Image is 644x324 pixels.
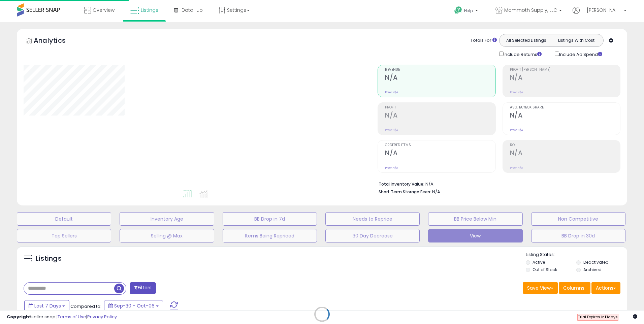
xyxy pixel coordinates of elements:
button: Top Sellers [17,229,111,242]
span: Ordered Items [385,143,495,147]
button: Inventory Age [120,212,214,226]
span: Avg. Buybox Share [510,106,620,109]
button: Items Being Repriced [223,229,317,242]
button: BB Drop in 30d [531,229,625,242]
span: Help [464,8,473,13]
button: All Selected Listings [501,36,551,45]
button: Listings With Cost [551,36,601,45]
small: Prev: N/A [510,90,523,94]
button: Selling @ Max [120,229,214,242]
button: Needs to Reprice [325,212,420,226]
button: Default [17,212,111,226]
a: Hi [PERSON_NAME] [573,7,626,22]
span: Overview [93,7,115,13]
div: Include Ad Spend [550,50,613,58]
small: Prev: N/A [510,128,523,132]
span: Mammoth Supply, LLC [504,7,557,13]
h2: N/A [510,149,620,158]
small: Prev: N/A [385,166,398,170]
button: 30 Day Decrease [325,229,420,242]
span: Hi [PERSON_NAME] [581,7,622,13]
h2: N/A [385,149,495,158]
h2: N/A [510,111,620,121]
b: Short Term Storage Fees: [379,189,431,195]
h2: N/A [385,74,495,83]
span: N/A [432,189,440,195]
span: DataHub [182,7,203,13]
strong: Copyright [7,314,31,320]
button: View [428,229,522,242]
small: Prev: N/A [510,166,523,170]
button: BB Price Below Min [428,212,522,226]
h2: N/A [510,74,620,83]
span: Listings [141,7,158,13]
span: Profit [385,106,495,109]
i: Get Help [454,6,462,14]
span: Revenue [385,68,495,72]
button: BB Drop in 7d [223,212,317,226]
small: Prev: N/A [385,90,398,94]
div: seller snap | | [7,314,117,320]
div: Totals For [471,37,497,44]
b: Total Inventory Value: [379,181,424,187]
li: N/A [379,180,615,188]
span: ROI [510,143,620,147]
button: Non Competitive [531,212,625,226]
a: Help [449,1,485,22]
h5: Analytics [34,36,79,47]
h2: N/A [385,111,495,121]
span: Profit [PERSON_NAME] [510,68,620,72]
div: Include Returns [494,50,550,58]
small: Prev: N/A [385,128,398,132]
